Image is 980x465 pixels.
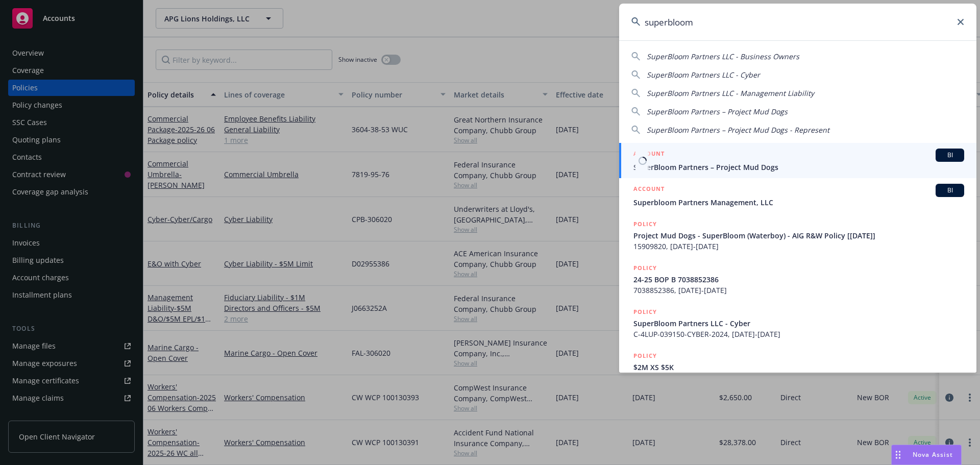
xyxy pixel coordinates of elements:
span: SuperBloom Partners – Project Mud Dogs [633,162,964,173]
span: SuperBloom Partners LLC - Management Liability [647,88,814,98]
span: SuperBloom Partners – Project Mud Dogs [647,107,788,116]
a: ACCOUNTBISuperBloom Partners – Project Mud Dogs [619,143,976,178]
span: Project Mud Dogs - SuperBloom (Waterboy) - AIG R&W Policy [[DATE]] [633,230,964,241]
span: BI [940,151,960,160]
a: POLICYSuperBloom Partners LLC - CyberC-4LUP-039150-CYBER-2024, [DATE]-[DATE] [619,301,976,345]
span: SuperBloom Partners LLC - Cyber [647,70,760,80]
span: Nova Assist [913,450,953,459]
span: $2M XS $5K [633,362,964,373]
span: Superbloom Partners Management, LLC [633,197,964,208]
h5: POLICY [633,219,657,229]
span: 15909820, [DATE]-[DATE] [633,241,964,252]
span: SuperBloom Partners LLC - Cyber [633,318,964,329]
a: POLICYProject Mud Dogs - SuperBloom (Waterboy) - AIG R&W Policy [[DATE]]15909820, [DATE]-[DATE] [619,213,976,257]
h5: POLICY [633,263,657,273]
input: Search... [619,4,976,40]
h5: POLICY [633,351,657,361]
span: SuperBloom Partners LLC - Business Owners [647,52,799,61]
a: POLICY24-25 BOP B 70388523867038852386, [DATE]-[DATE] [619,257,976,301]
span: SuperBloom Partners – Project Mud Dogs - Represent [647,125,829,135]
div: Drag to move [892,445,904,464]
span: 7038852386, [DATE]-[DATE] [633,285,964,296]
a: POLICY$2M XS $5K [619,345,976,389]
h5: POLICY [633,307,657,317]
h5: ACCOUNT [633,184,665,196]
span: BI [940,186,960,195]
h5: ACCOUNT [633,149,665,161]
a: ACCOUNTBISuperbloom Partners Management, LLC [619,178,976,213]
span: C-4LUP-039150-CYBER-2024, [DATE]-[DATE] [633,329,964,339]
span: 24-25 BOP B 7038852386 [633,274,964,285]
button: Nova Assist [891,445,962,465]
